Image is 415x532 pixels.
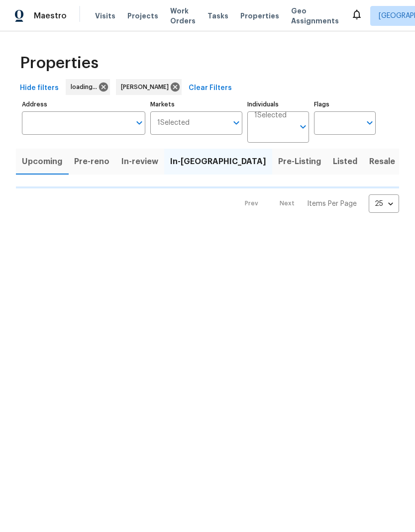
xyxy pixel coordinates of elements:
div: loading... [66,79,110,95]
span: 1 Selected [254,111,287,120]
span: Maestro [34,11,67,21]
label: Individuals [247,101,309,107]
span: [PERSON_NAME] [121,82,173,92]
span: Work Orders [170,6,196,26]
nav: Pagination Navigation [235,194,399,213]
span: Upcoming [22,155,62,169]
span: In-[GEOGRAPHIC_DATA] [170,155,266,169]
button: Hide filters [16,79,63,97]
button: Open [132,116,146,130]
span: Tasks [207,12,228,19]
span: Pre-reno [74,155,109,169]
span: Listed [333,155,357,169]
button: Open [229,116,243,130]
button: Clear Filters [185,79,236,97]
span: Pre-Listing [278,155,321,169]
button: Open [363,116,377,130]
span: Clear Filters [189,82,232,94]
label: Flags [314,101,376,107]
span: Resale [369,155,395,169]
p: Items Per Page [307,199,357,209]
span: In-review [121,155,158,169]
label: Address [22,101,145,107]
div: 25 [369,191,399,217]
button: Open [296,120,310,134]
span: Properties [240,11,279,21]
span: loading... [71,82,101,92]
span: Hide filters [20,82,59,94]
span: Geo Assignments [291,6,339,26]
div: [PERSON_NAME] [116,79,182,95]
span: 1 Selected [157,119,190,127]
label: Markets [150,101,243,107]
span: Visits [95,11,115,21]
span: Properties [20,58,99,68]
span: Projects [127,11,158,21]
